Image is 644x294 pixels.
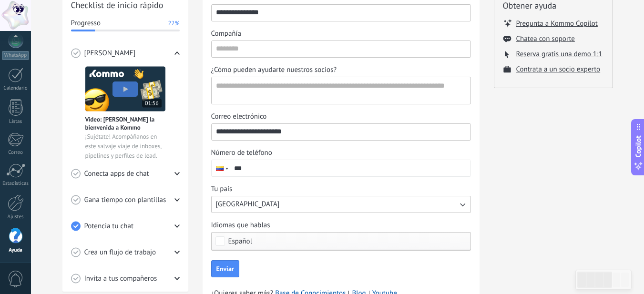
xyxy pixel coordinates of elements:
[212,5,470,20] input: Nombre
[2,214,30,220] div: Ajustes
[516,65,601,74] button: Contrata a un socio experto
[211,184,233,194] span: Tu país
[84,195,166,205] span: Gana tiempo con plantillas
[211,29,241,39] span: Compañía
[230,160,470,176] input: Número de teléfono
[634,135,643,157] span: Copilot
[516,50,603,59] button: Reserva gratis una demo 1:1
[84,169,149,179] span: Conecta apps de chat
[516,19,598,28] button: Pregunta a Kommo Copilot
[211,196,471,213] button: Tu país
[84,222,134,231] span: Potencia tu chat
[211,65,337,75] span: ¿Cómo pueden ayudarte nuestros socios?
[212,41,470,56] input: Compañía
[2,247,30,253] div: Ayuda
[168,19,179,28] span: 22%
[2,85,30,91] div: Calendario
[216,200,280,209] span: [GEOGRAPHIC_DATA]
[2,150,30,156] div: Correo
[2,119,30,125] div: Listas
[85,115,165,132] span: Vídeo: [PERSON_NAME] la bienvenida a Kommo
[211,112,267,122] span: Correo electrónico
[216,265,234,272] span: Enviar
[211,148,272,158] span: Número de teléfono
[2,51,29,60] div: WhatsApp
[516,34,575,43] button: Chatea con soporte
[211,221,270,230] span: Idiomas que hablas
[84,49,136,58] span: [PERSON_NAME]
[212,77,469,104] textarea: ¿Cómo pueden ayudarte nuestros socios?
[84,248,156,257] span: Crea un flujo de trabajo
[85,66,165,112] img: Meet video
[71,19,101,28] span: Progresso
[211,260,239,277] button: Enviar
[85,132,165,161] span: ¡Sujétate! Acompáñanos en este salvaje viaje de inboxes, pipelines y perfiles de lead.
[212,124,470,139] input: Correo electrónico
[2,181,30,187] div: Estadísticas
[84,274,157,284] span: Invita a tus compañeros
[212,160,230,176] div: Colombia: + 57
[228,238,253,245] span: Español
